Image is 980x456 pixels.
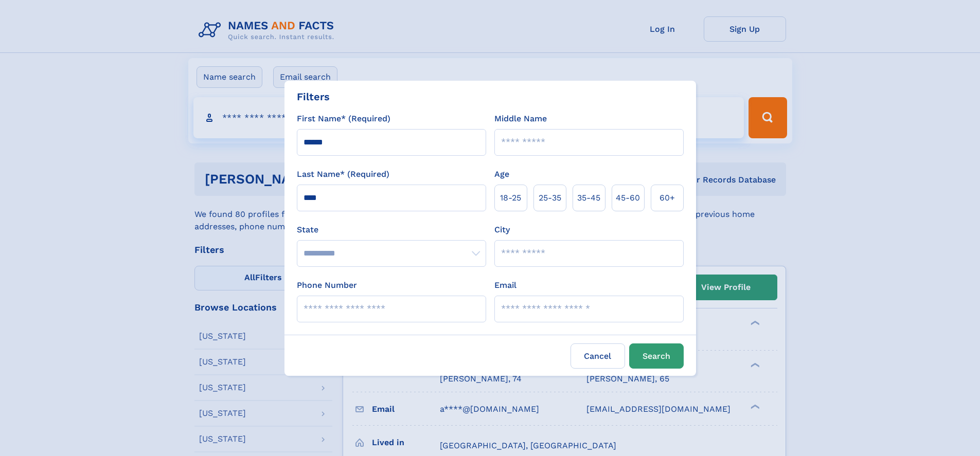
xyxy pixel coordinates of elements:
button: Search [629,343,684,369]
span: 18‑25 [500,192,521,204]
label: Email [494,279,516,291]
span: 45‑60 [616,192,640,204]
span: 25‑35 [539,192,561,204]
label: First Name* (Required) [297,113,390,125]
span: 35‑45 [577,192,600,204]
label: State [297,224,486,236]
div: Filters [297,89,330,104]
span: 60+ [660,192,675,204]
label: Last Name* (Required) [297,168,389,180]
label: Phone Number [297,279,357,291]
label: Middle Name [494,113,547,125]
label: Cancel [571,343,625,369]
label: City [494,224,510,236]
label: Age [494,168,509,180]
